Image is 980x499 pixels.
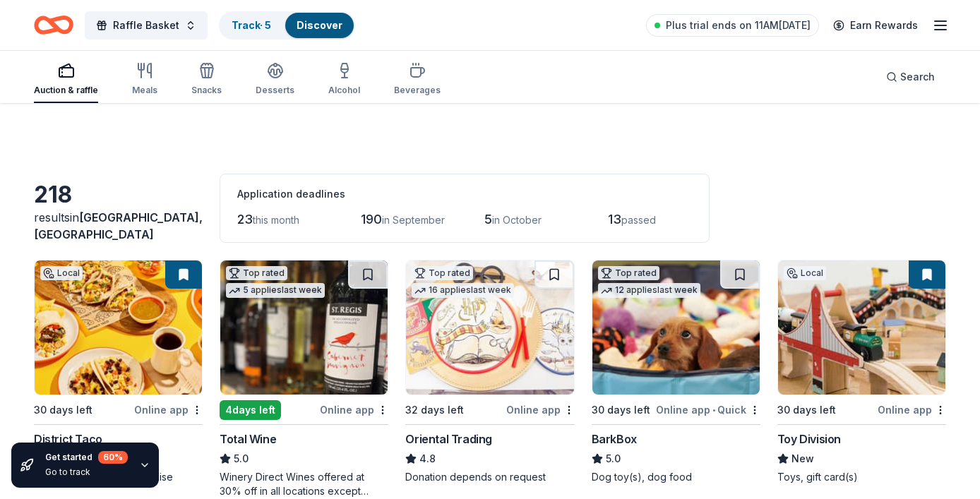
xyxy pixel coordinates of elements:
[45,451,128,464] div: Get started
[712,404,715,416] span: •
[34,209,203,243] div: results
[191,85,222,96] div: Snacks
[220,260,388,498] a: Image for Total WineTop rated5 applieslast week4days leftOnline appTotal Wine5.0Winery Direct Win...
[777,470,946,484] div: Toys, gift card(s)
[220,260,388,395] img: Image for Total Wine
[256,56,294,103] button: Desserts
[900,68,935,85] span: Search
[506,401,575,419] div: Online app
[34,431,102,447] div: District Taco
[592,431,637,447] div: BarkBox
[85,11,208,40] button: Raffle Basket
[34,56,98,103] button: Auction & raffle
[226,266,287,280] div: Top rated
[621,214,656,226] span: passed
[875,63,946,91] button: Search
[412,283,514,298] div: 16 applies last week
[113,17,179,34] span: Raffle Basket
[132,85,157,96] div: Meals
[406,260,573,395] img: Image for Oriental Trading
[134,401,203,419] div: Online app
[405,470,574,484] div: Donation depends on request
[394,56,441,103] button: Beverages
[237,186,692,203] div: Application deadlines
[608,212,621,227] span: 13
[256,85,294,96] div: Desserts
[34,402,92,419] div: 30 days left
[34,8,73,42] a: Home
[232,19,271,31] a: Track· 5
[592,470,760,484] div: Dog toy(s), dog food
[98,451,128,464] div: 60 %
[825,13,926,38] a: Earn Rewards
[598,283,700,298] div: 12 applies last week
[297,19,342,31] a: Discover
[492,214,542,226] span: in October
[220,470,388,498] div: Winery Direct Wines offered at 30% off in all locations except [GEOGRAPHIC_DATA], [GEOGRAPHIC_DAT...
[405,431,492,447] div: Oriental Trading
[778,260,945,395] img: Image for Toy Division
[361,212,382,227] span: 190
[45,467,128,478] div: Go to track
[253,214,299,226] span: this month
[666,17,811,34] span: Plus trial ends on 11AM[DATE]
[592,402,650,419] div: 30 days left
[34,260,203,484] a: Image for District TacoLocal30 days leftOnline appDistrict TacoNewFood, gift cards, merchandise
[34,85,98,96] div: Auction & raffle
[592,260,760,395] img: Image for BarkBox
[656,401,760,419] div: Online app Quick
[328,85,360,96] div: Alcohol
[606,450,621,467] span: 5.0
[219,11,355,40] button: Track· 5Discover
[220,400,281,420] div: 4 days left
[382,214,445,226] span: in September
[777,431,841,447] div: Toy Division
[598,266,659,280] div: Top rated
[405,260,574,484] a: Image for Oriental TradingTop rated16 applieslast week32 days leftOnline appOriental Trading4.8Do...
[237,212,253,227] span: 23
[34,210,203,241] span: [GEOGRAPHIC_DATA], [GEOGRAPHIC_DATA]
[784,266,826,280] div: Local
[226,283,325,298] div: 5 applies last week
[220,431,276,447] div: Total Wine
[791,450,814,467] span: New
[646,14,819,37] a: Plus trial ends on 11AM[DATE]
[484,212,492,227] span: 5
[419,450,436,467] span: 4.8
[40,266,83,280] div: Local
[191,56,222,103] button: Snacks
[592,260,760,484] a: Image for BarkBoxTop rated12 applieslast week30 days leftOnline app•QuickBarkBox5.0Dog toy(s), do...
[35,260,202,395] img: Image for District Taco
[412,266,473,280] div: Top rated
[328,56,360,103] button: Alcohol
[132,56,157,103] button: Meals
[777,402,836,419] div: 30 days left
[320,401,388,419] div: Online app
[405,402,464,419] div: 32 days left
[394,85,441,96] div: Beverages
[878,401,946,419] div: Online app
[777,260,946,484] a: Image for Toy DivisionLocal30 days leftOnline appToy DivisionNewToys, gift card(s)
[34,210,203,241] span: in
[34,181,203,209] div: 218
